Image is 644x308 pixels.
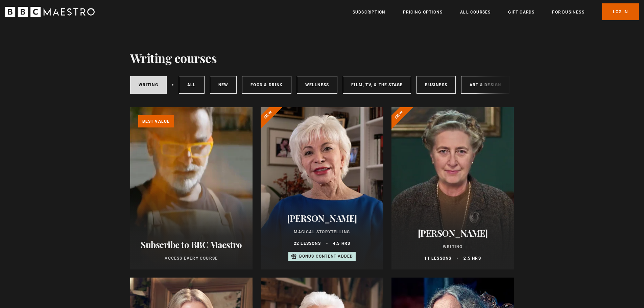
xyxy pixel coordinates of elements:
[400,228,506,238] h2: [PERSON_NAME]
[210,76,237,94] a: New
[343,76,411,94] a: Film, TV, & The Stage
[460,9,491,16] a: All Courses
[299,253,353,259] p: Bonus content added
[416,76,456,94] a: Business
[424,255,451,261] p: 11 lessons
[508,9,534,16] a: Gift Cards
[130,51,217,65] h1: Writing courses
[5,7,95,17] svg: BBC Maestro
[463,255,481,261] p: 2.5 hrs
[353,3,639,20] nav: Primary
[602,3,639,20] a: Log In
[130,76,167,94] a: Writing
[333,240,350,246] p: 4.5 hrs
[261,107,383,269] a: [PERSON_NAME] Magical Storytelling 22 lessons 4.5 hrs Bonus content added New
[179,76,205,94] a: All
[403,9,443,16] a: Pricing Options
[242,76,291,94] a: Food & Drink
[391,107,514,269] a: [PERSON_NAME] Writing 11 lessons 2.5 hrs New
[294,240,321,246] p: 22 lessons
[269,229,375,235] p: Magical Storytelling
[552,9,584,16] a: For business
[353,9,385,16] a: Subscription
[297,76,338,94] a: Wellness
[269,213,375,223] h2: [PERSON_NAME]
[461,76,509,94] a: Art & Design
[400,244,506,250] p: Writing
[138,115,174,127] p: Best value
